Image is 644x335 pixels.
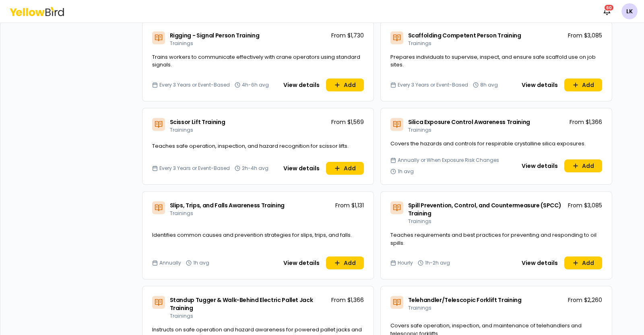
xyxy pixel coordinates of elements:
span: Standup Tugger & Walk-Behind Electric Pallet Jack Training [170,296,313,312]
span: Every 3 Years or Event-Based [159,82,230,88]
span: Covers the hazards and controls for respirable crystalline silica exposures. [390,140,586,147]
span: Trainings [170,126,193,133]
button: 60 [599,3,615,19]
p: From $2,260 [568,296,602,304]
span: 1h avg [398,168,414,175]
span: Trainings [170,312,193,319]
span: Trainings [170,40,193,47]
button: View details [279,256,324,269]
p: From $3,085 [568,201,602,209]
span: Trainings [170,210,193,217]
span: Rigging - Signal Person Training [170,31,260,39]
span: Trainings [408,304,431,311]
button: View details [517,159,563,172]
span: Hourly [398,260,413,266]
button: View details [279,162,324,175]
p: From $1,569 [331,118,364,126]
p: From $1,366 [331,296,364,304]
button: Add [326,79,364,91]
button: Add [564,256,602,269]
span: Trains workers to communicate effectively with crane operators using standard signals. [152,53,360,69]
button: View details [517,256,563,269]
span: 1h avg [193,260,209,266]
span: Teaches requirements and best practices for preventing and responding to oil spills. [390,231,597,247]
span: 2h-4h avg [242,165,268,172]
span: 8h avg [480,82,498,88]
span: Trainings [408,40,431,47]
span: Every 3 Years or Event-Based [398,82,468,88]
span: LK [621,3,638,19]
button: View details [279,79,324,91]
span: Spill Prevention, Control, and Countermeasure (SPCC) Training [408,201,561,217]
span: Silica Exposure Control Awareness Training [408,118,530,126]
button: Add [326,256,364,269]
span: Annually or When Exposure Risk Changes [398,157,499,163]
span: Teaches safe operation, inspection, and hazard recognition for scissor lifts. [152,142,349,150]
span: Trainings [408,126,431,133]
button: Add [326,162,364,175]
p: From $1,131 [335,201,364,209]
span: 4h-6h avg [242,82,269,88]
span: Every 3 Years or Event-Based [159,165,230,172]
button: Add [564,79,602,91]
span: Telehandler/Telescopic Forklift Training [408,296,522,304]
span: Slips, Trips, and Falls Awareness Training [170,201,285,209]
p: From $1,366 [570,118,602,126]
button: View details [517,79,563,91]
span: Prepares individuals to supervise, inspect, and ensure safe scaffold use on job sites. [390,53,596,69]
button: Add [564,159,602,172]
span: Scaffolding Competent Person Training [408,31,521,39]
p: From $3,085 [568,31,602,39]
div: 60 [604,4,614,11]
span: Annually [159,260,181,266]
span: Identifies common causes and prevention strategies for slips, trips, and falls. [152,231,352,239]
span: Scissor Lift Training [170,118,225,126]
span: 1h-2h avg [425,260,450,266]
p: From $1,730 [331,31,364,39]
span: Trainings [408,218,431,225]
